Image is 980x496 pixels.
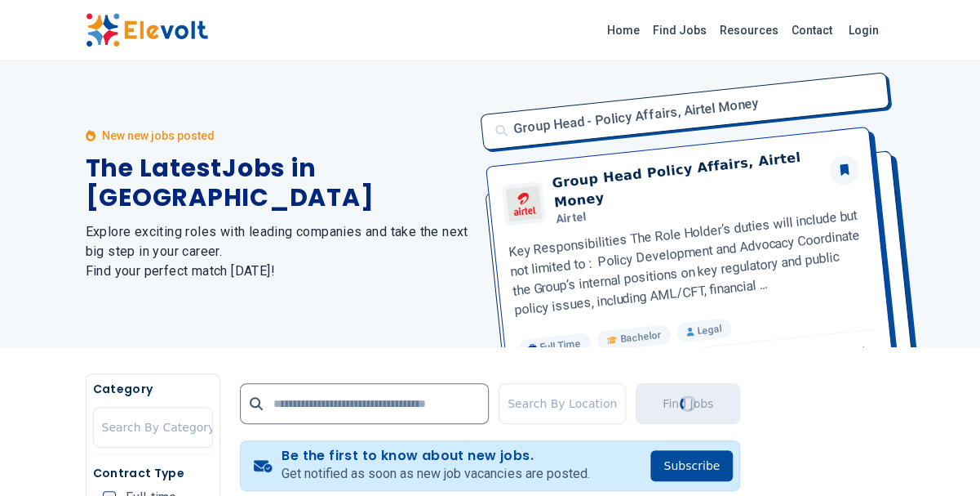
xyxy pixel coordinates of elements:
[601,17,646,43] a: Home
[86,222,471,281] h2: Explore exciting roles with leading companies and take the next big step in your career. Find you...
[86,154,471,212] h1: The Latest Jobs in [GEOGRAPHIC_DATA]
[650,450,733,481] button: Subscribe
[93,465,213,481] h5: Contract Type
[282,448,589,464] h4: Be the first to know about new jobs.
[839,14,889,47] a: Login
[282,464,589,484] p: Get notified as soon as new job vacancies are posted.
[898,418,980,496] iframe: Chat Widget
[785,17,839,43] a: Contact
[93,381,213,397] h5: Category
[713,17,785,43] a: Resources
[646,17,713,43] a: Find Jobs
[679,395,697,413] div: Loading...
[102,127,215,144] p: New new jobs posted
[86,13,208,47] img: Elevolt
[636,383,740,424] button: Find JobsLoading...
